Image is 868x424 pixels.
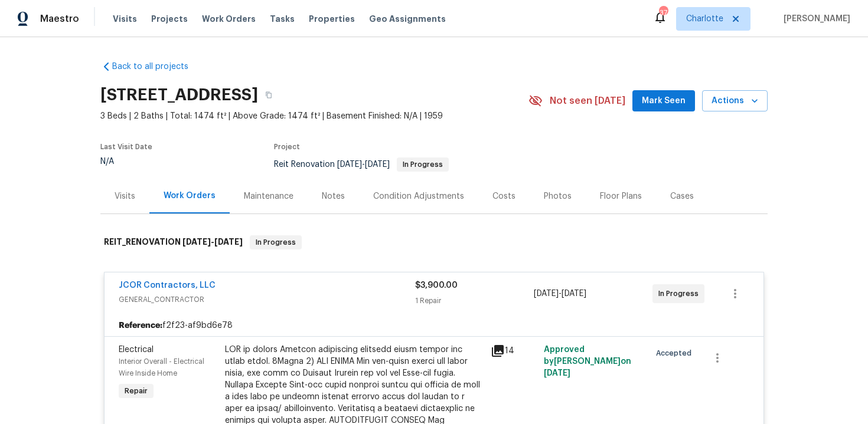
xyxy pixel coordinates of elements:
[120,385,152,397] span: Repair
[309,13,355,25] span: Properties
[100,89,258,101] h2: [STREET_ADDRESS]
[40,13,79,25] span: Maestro
[686,13,723,25] span: Charlotte
[369,13,446,25] span: Geo Assignments
[119,358,204,377] span: Interior Overall - Electrical Wire Inside Home
[534,290,559,298] span: [DATE]
[544,369,570,377] span: [DATE]
[365,160,390,169] span: [DATE]
[214,238,243,246] span: [DATE]
[544,190,572,202] div: Photos
[415,295,534,307] div: 1 Repair
[659,7,667,19] div: 37
[258,84,279,106] button: Copy Address
[119,281,216,290] a: JCOR Contractors, LLC
[251,236,301,248] span: In Progress
[562,290,586,298] span: [DATE]
[164,190,216,202] div: Work Orders
[632,90,695,112] button: Mark Seen
[151,13,188,25] span: Projects
[100,143,152,150] span: Last Visit Date
[105,315,763,336] div: f2f23-af9bd6e78
[550,95,625,107] span: Not seen [DATE]
[100,223,768,261] div: REIT_RENOVATION [DATE]-[DATE]In Progress
[100,110,528,122] span: 3 Beds | 2 Baths | Total: 1474 ft² | Above Grade: 1474 ft² | Basement Finished: N/A | 1959
[656,347,696,359] span: Accepted
[274,143,300,150] span: Project
[415,281,458,290] span: $3,900.00
[100,157,152,166] div: N/A
[491,344,537,358] div: 14
[119,294,415,305] span: GENERAL_CONTRACTOR
[113,13,137,25] span: Visits
[322,190,345,202] div: Notes
[702,90,768,112] button: Actions
[244,190,293,202] div: Maintenance
[119,320,162,331] b: Reference:
[202,13,256,25] span: Work Orders
[492,190,515,202] div: Costs
[115,190,135,202] div: Visits
[274,160,449,169] span: Reit Renovation
[670,190,694,202] div: Cases
[373,190,464,202] div: Condition Adjustments
[544,346,631,377] span: Approved by [PERSON_NAME] on
[182,238,211,246] span: [DATE]
[100,61,214,73] a: Back to all projects
[398,161,448,168] span: In Progress
[182,238,243,246] span: -
[642,94,686,109] span: Mark Seen
[534,288,586,300] span: -
[712,94,758,109] span: Actions
[119,346,154,354] span: Electrical
[337,160,362,169] span: [DATE]
[600,190,642,202] div: Floor Plans
[779,13,850,25] span: [PERSON_NAME]
[270,15,295,23] span: Tasks
[104,235,243,249] h6: REIT_RENOVATION
[658,288,703,300] span: In Progress
[337,160,390,169] span: -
